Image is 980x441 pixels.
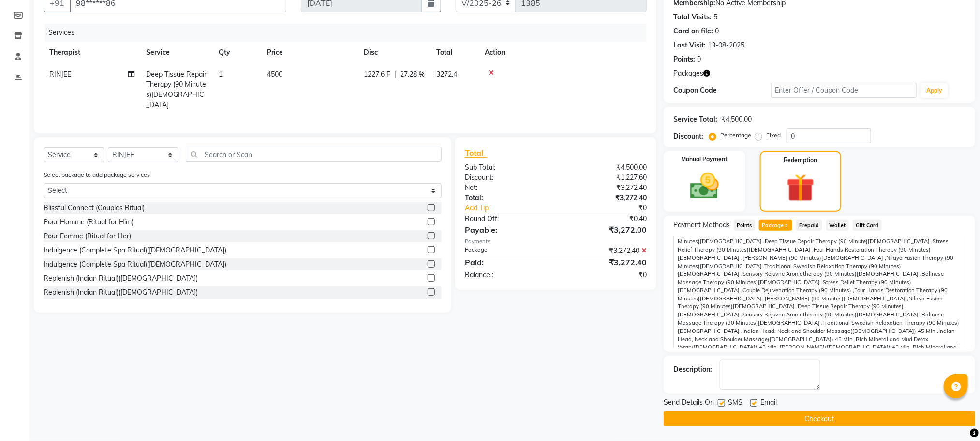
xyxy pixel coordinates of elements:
div: Discount: [673,131,703,142]
span: Nilaya Fusion Therapy (90 Minutes)[DEMOGRAPHIC_DATA] , [678,295,943,310]
span: Gift Card [853,220,882,231]
div: Pour Femme (Ritual for Her) [44,231,131,241]
span: 1 [219,70,223,79]
div: Pour Homme (Ritual for Him) [44,217,134,227]
div: Net: [458,183,556,193]
a: Add Tip [458,203,572,213]
div: Paid: [458,256,556,268]
div: ₹1,227.60 [556,173,654,183]
div: ₹0 [556,270,654,280]
span: Total [465,148,487,158]
div: ₹3,272.00 [556,224,654,236]
span: Traditional Swedish Relaxation Therapy (90 Minutes)[DEMOGRAPHIC_DATA] , [678,263,901,278]
span: Stress Relief Therapy (90 Minutes)[DEMOGRAPHIC_DATA] , [678,238,949,253]
span: Payment Methods [673,220,730,230]
div: Replenish (Indian Ritual)([DEMOGRAPHIC_DATA]) [44,273,198,283]
span: Points [734,220,755,231]
span: Package [759,220,792,231]
div: ₹0.40 [556,214,654,224]
span: Deep Tissue Repair Therapy (90 Minutes)[DEMOGRAPHIC_DATA] [146,70,207,109]
span: 1227.6 F [364,69,390,79]
div: ₹3,272.40 [556,193,654,203]
th: Therapist [44,42,140,63]
span: Indian Head, Neck and Shoulder Massage([DEMOGRAPHIC_DATA]) 45 Min , [742,328,938,334]
div: Total Visits: [673,12,712,22]
div: Total: [458,193,556,203]
div: Discount: [458,173,556,183]
th: Disc [358,42,431,63]
span: Four Hands Restoration Therapy (90 Minutes)[DEMOGRAPHIC_DATA] , [678,246,931,261]
button: Checkout [664,411,975,426]
div: Payments [465,237,647,246]
button: Apply [921,83,948,98]
div: ₹3,272.40 [556,183,654,193]
div: ₹3,272.40 [556,256,654,268]
label: Redemption [784,156,817,165]
span: Wallet [826,220,849,231]
span: SMS [728,397,742,409]
div: Payable: [458,224,556,236]
label: Select package to add package services [44,171,150,179]
div: 5 [713,12,717,22]
span: [PERSON_NAME] (90 Minutes)[DEMOGRAPHIC_DATA] , [765,295,908,302]
div: 0 [697,54,701,64]
div: Card on file: [673,26,713,36]
span: Indian Head, Neck and Shoulder Massage([DEMOGRAPHIC_DATA]) 45 Min , [678,328,955,343]
th: Qty [213,42,261,63]
span: 2 [784,223,789,229]
div: Package [458,246,556,256]
span: 3272.4 [436,70,457,79]
span: 4500 [267,70,282,79]
div: Services [45,24,654,42]
span: | [394,69,396,79]
img: _cash.svg [681,170,728,203]
span: [PERSON_NAME]([DEMOGRAPHIC_DATA]) 45 Min , [780,344,913,350]
th: Total [431,42,479,63]
input: Enter Offer / Coupon Code [771,83,917,98]
span: Email [760,397,777,409]
span: Rich Mineral and Mud Detox Wrap([DEMOGRAPHIC_DATA]) 45 Min , [678,336,928,351]
span: Four Hands Restoration Therapy (90 Minutes)[DEMOGRAPHIC_DATA] , [678,287,948,302]
img: _gift.svg [778,171,823,205]
label: Percentage [720,131,751,140]
div: Last Visit: [673,40,706,50]
span: [PERSON_NAME] (90 Minutes)[DEMOGRAPHIC_DATA] , [742,254,886,261]
label: Fixed [766,131,781,140]
div: Indulgence (Complete Spa Ritual)([DEMOGRAPHIC_DATA]) [44,259,226,269]
input: Search or Scan [186,147,442,162]
th: Service [140,42,213,63]
span: Sensory Rejuvne Aromatherapy (90 Minutes)[DEMOGRAPHIC_DATA] , [742,311,921,318]
span: Prepaid [796,220,822,231]
span: Send Details On [664,397,714,409]
div: ₹0 [572,203,654,213]
div: Replenish (Indian Ritual)([DEMOGRAPHIC_DATA]) [44,287,198,298]
div: Blissful Connect (Couples Ritual) [44,203,145,213]
div: Service Total: [673,114,717,125]
span: Packages [673,68,703,79]
span: Traditional Swedish Relaxation Therapy (90 Minutes)[DEMOGRAPHIC_DATA] , [678,319,959,334]
div: Round Off: [458,214,556,224]
th: Action [479,42,647,63]
div: ₹3,272.40 [556,246,654,256]
div: Points: [673,54,695,64]
span: Deep Tissue Repair Therapy (90 Minute)[DEMOGRAPHIC_DATA] , [765,238,933,245]
div: 0 [715,26,719,36]
div: ₹4,500.00 [721,114,752,125]
div: Indulgence (Complete Spa Ritual)([DEMOGRAPHIC_DATA]) [44,245,226,255]
div: Sub Total: [458,162,556,173]
th: Price [261,42,358,63]
label: Manual Payment [682,155,728,164]
div: 13-08-2025 [708,40,744,50]
div: Balance : [458,270,556,280]
span: Sensory Rejuvne Aromatherapy (90 Minutes)[DEMOGRAPHIC_DATA] , [742,270,921,277]
div: Description: [673,364,712,375]
span: RINJEE [49,70,71,79]
div: ₹4,500.00 [556,162,654,173]
div: Coupon Code [673,85,771,95]
span: Nilaya Fusion Therapy (90 Minutes)[DEMOGRAPHIC_DATA] , [678,254,953,269]
span: 27.28 % [400,69,425,79]
span: Stress Relief Therapy (90 Minutes)[DEMOGRAPHIC_DATA] , [678,279,911,294]
span: Couple Rejuvenation Therapy (90 Minutes) , [742,287,854,294]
